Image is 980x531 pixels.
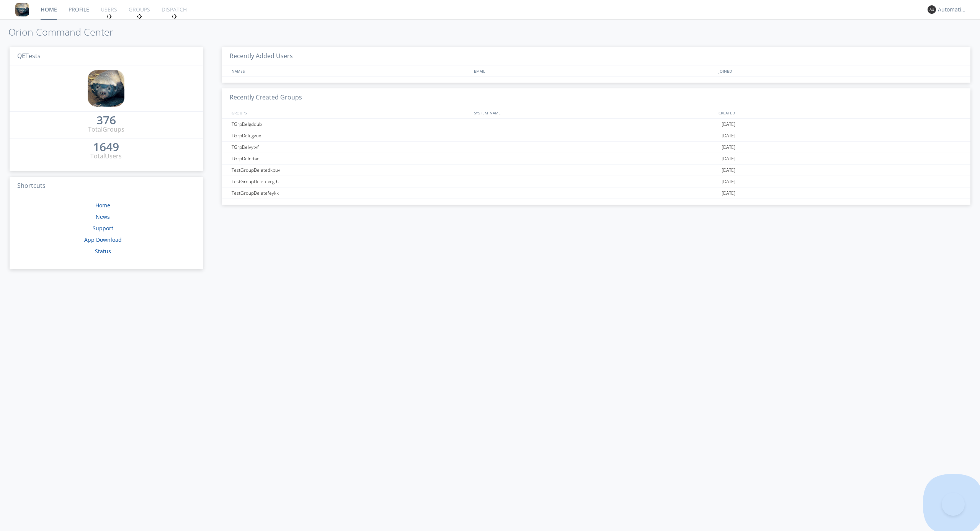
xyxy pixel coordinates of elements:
[222,142,970,153] a: TGrpDelvytvf[DATE]
[472,107,717,118] div: SYSTEM_NAME
[17,52,41,60] span: QETests
[722,119,735,130] span: [DATE]
[15,3,29,16] img: 8ff700cf5bab4eb8a436322861af2272
[230,142,473,153] div: TGrpDelvytvf
[222,130,970,142] a: TGrpDelugvux[DATE]
[230,153,473,164] div: TGrpDelnftaq
[222,165,970,176] a: TestGroupDeletedkpuv[DATE]
[95,248,111,255] a: Status
[96,213,110,220] a: News
[93,143,119,152] a: 1649
[93,143,119,151] div: 1649
[717,65,963,77] div: JOINED
[222,176,970,187] a: TestGroupDeletexcgth[DATE]
[717,107,963,118] div: CREATED
[222,119,970,130] a: TGrpDelgddub[DATE]
[722,153,735,165] span: [DATE]
[137,14,142,19] img: spin.svg
[222,187,970,199] a: TestGroupDeletefeykk[DATE]
[93,225,113,232] a: Support
[96,116,116,125] a: 376
[222,153,970,165] a: TGrpDelnftaq[DATE]
[106,14,112,19] img: spin.svg
[722,142,735,153] span: [DATE]
[230,130,473,141] div: TGrpDelugvux
[928,5,936,14] img: 373638.png
[88,70,124,107] img: 8ff700cf5bab4eb8a436322861af2272
[95,202,110,209] a: Home
[96,116,116,124] div: 376
[230,187,473,199] div: TestGroupDeletefeykk
[230,119,473,130] div: TGrpDelgddub
[230,165,473,176] div: TestGroupDeletedkpuv
[472,65,717,77] div: EMAIL
[230,176,473,187] div: TestGroupDeletexcgth
[230,107,470,118] div: GROUPS
[222,88,970,107] h3: Recently Created Groups
[10,177,203,195] h3: Shortcuts
[722,130,735,142] span: [DATE]
[88,125,124,134] div: Total Groups
[171,14,177,19] img: spin.svg
[222,47,970,66] h3: Recently Added Users
[722,187,735,199] span: [DATE]
[722,165,735,176] span: [DATE]
[938,6,967,13] div: Automation+0004
[230,65,470,77] div: NAMES
[90,152,122,161] div: Total Users
[722,176,735,187] span: [DATE]
[84,236,122,243] a: App Download
[942,493,965,516] iframe: Toggle Customer Support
